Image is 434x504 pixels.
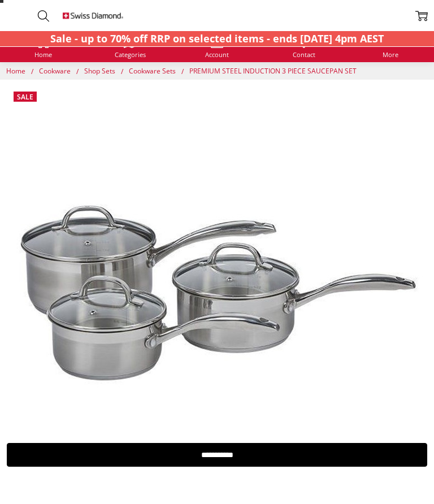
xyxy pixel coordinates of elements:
img: PREMIUM STEEL INDUCTION 3 PIECE SAUCEPAN SET [31,503,32,504]
span: More [383,51,398,58]
a: Shop Sets [84,66,117,76]
span: Cookware Sets [129,66,176,76]
span: Account [205,51,229,58]
span: Categories [115,51,146,58]
span: Sale [17,92,33,102]
span: Cookware [39,66,71,76]
span: Home [6,66,25,76]
a: Home [6,66,27,76]
a: Cookware Sets [129,66,177,76]
img: PREMIUM STEEL INDUCTION 3 PIECE SAUCEPAN SET [11,185,423,398]
strong: Sale - up to 70% off RRP on selected items - ends [DATE] 4pm AEST [50,32,384,45]
img: Free Shipping On Every Order [63,3,124,28]
a: PREMIUM STEEL INDUCTION 3 PIECE SAUCEPAN SET [189,66,357,76]
span: Contact [293,51,315,58]
span: Home [34,51,52,58]
a: Home [34,36,52,58]
span: Shop Sets [84,66,115,76]
img: PREMIUM STEEL INDUCTION 3 PIECE SAUCEPAN SET [34,503,35,504]
a: Cookware [39,66,72,76]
